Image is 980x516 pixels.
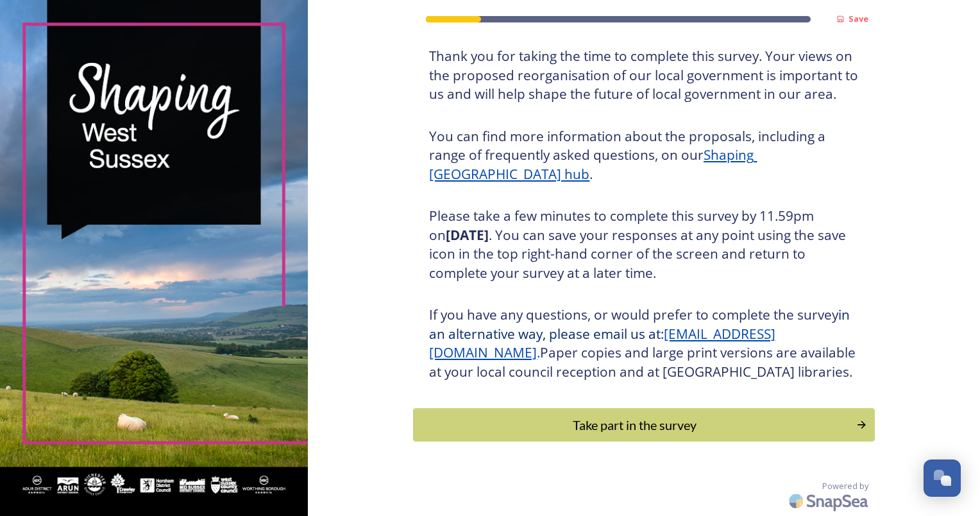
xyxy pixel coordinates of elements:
[446,226,489,244] strong: [DATE]
[429,305,853,343] span: in an alternative way, please email us at:
[924,460,961,497] button: Open Chat
[429,305,859,381] h3: If you have any questions, or would prefer to complete the survey Paper copies and large print ve...
[420,415,849,434] div: Take part in the survey
[785,486,875,516] img: SnapSea Logo
[429,325,775,362] a: [EMAIL_ADDRESS][DOMAIN_NAME]
[822,480,868,492] span: Powered by
[537,343,540,361] span: .
[849,13,868,24] strong: Save
[429,207,859,282] h3: Please take a few minutes to complete this survey by 11.59pm on . You can save your responses at ...
[429,127,859,184] h3: You can find more information about the proposals, including a range of frequently asked question...
[429,47,859,104] h3: Thank you for taking the time to complete this survey. Your views on the proposed reorganisation ...
[429,146,757,183] a: Shaping [GEOGRAPHIC_DATA] hub
[413,408,875,442] button: Continue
